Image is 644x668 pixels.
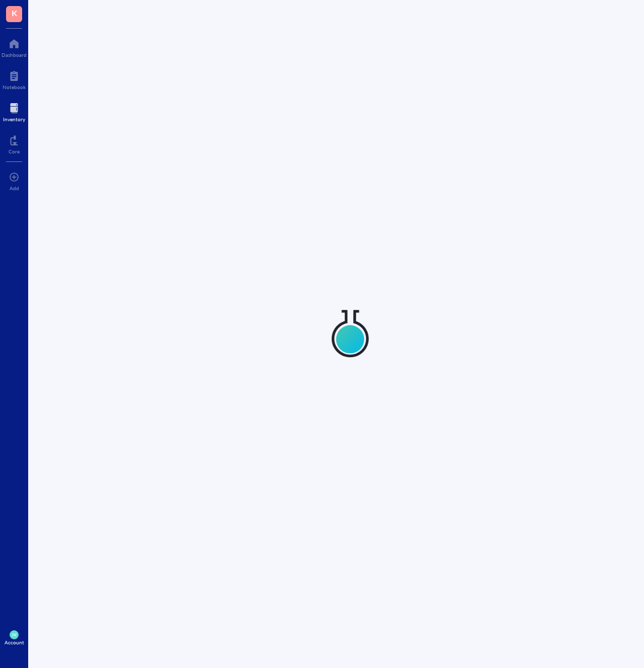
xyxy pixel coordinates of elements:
[9,132,20,154] a: Core
[3,100,25,122] a: Inventory
[9,148,20,154] div: Core
[5,639,24,645] div: Account
[2,52,27,58] div: Dashboard
[12,633,16,637] span: JW
[3,68,26,90] a: Notebook
[3,84,26,90] div: Notebook
[3,116,25,122] div: Inventory
[2,36,27,58] a: Dashboard
[12,7,17,19] span: K
[10,185,19,191] div: Add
